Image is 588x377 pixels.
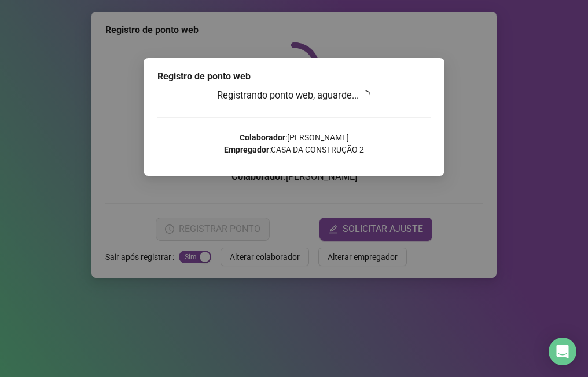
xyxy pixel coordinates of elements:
strong: Colaborador [240,133,285,142]
div: Registro de ponto web [157,70,431,84]
h3: Registrando ponto web, aguarde... [157,88,431,103]
p: : [PERSON_NAME] : CASA DA CONSTRUÇÃO 2 [157,132,431,156]
span: loading [361,90,372,100]
strong: Empregador [224,145,269,154]
div: Open Intercom Messenger [549,338,576,365]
